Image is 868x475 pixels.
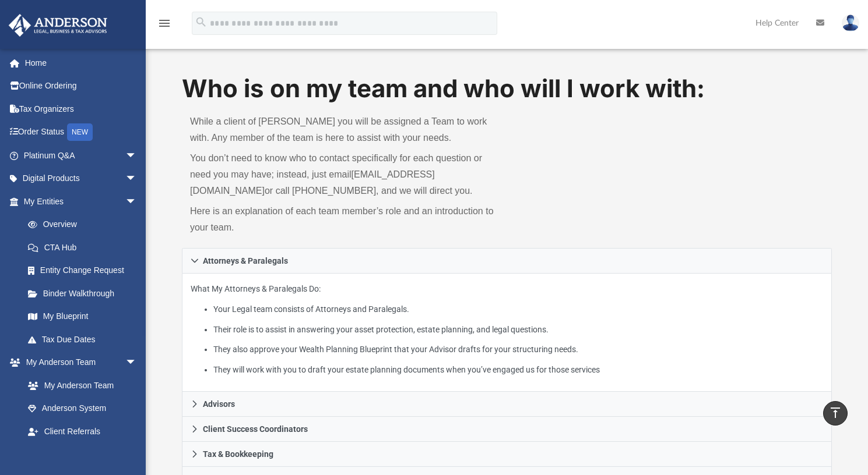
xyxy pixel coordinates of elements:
[203,425,308,433] span: Client Success Coordinators
[213,363,823,377] li: They will work with you to draft your estate planning documents when you’ve engaged us for those ...
[157,16,171,30] i: menu
[16,259,154,282] a: Entity Change Request
[213,342,823,357] li: They also approve your Wealth Planning Blueprint that your Advisor drafts for your structuring ne...
[182,274,832,392] div: Attorneys & Paralegals
[16,213,154,236] a: Overview
[195,16,208,29] i: search
[125,144,149,168] span: arrow_drop_down
[16,282,154,305] a: Binder Walkthrough
[182,417,832,442] a: Client Success Coordinators
[203,450,273,458] span: Tax & Bookkeeping
[16,397,149,420] a: Anderson System
[190,169,435,196] a: [EMAIL_ADDRESS][DOMAIN_NAME]
[8,167,154,190] a: Digital Productsarrow_drop_down
[8,51,154,75] a: Home
[16,328,154,351] a: Tax Due Dates
[16,236,154,259] a: CTA Hub
[67,123,93,141] div: NEW
[125,167,149,191] span: arrow_drop_down
[16,374,143,397] a: My Anderson Team
[8,144,154,167] a: Platinum Q&Aarrow_drop_down
[190,150,499,199] p: You don’t need to know who to contact specifically for each question or need you may have; instea...
[8,75,154,98] a: Online Ordering
[182,72,832,106] h1: Who is on my team and who will I work with:
[8,190,154,213] a: My Entitiesarrow_drop_down
[823,401,848,426] a: vertical_align_top
[125,351,149,375] span: arrow_drop_down
[8,97,154,120] a: Tax Organizers
[182,442,832,467] a: Tax & Bookkeeping
[182,248,832,274] a: Attorneys & Paralegals
[16,305,149,328] a: My Blueprint
[157,22,171,30] a: menu
[213,322,823,337] li: Their role is to assist in answering your asset protection, estate planning, and legal questions.
[190,203,499,236] p: Here is an explanation of each team member’s role and an introduction to your team.
[5,14,111,37] img: Anderson Advisors Platinum Portal
[203,400,235,408] span: Advisors
[16,420,149,443] a: Client Referrals
[842,15,859,31] img: User Pic
[8,120,154,144] a: Order StatusNEW
[182,392,832,417] a: Advisors
[203,257,288,265] span: Attorneys & Paralegals
[213,302,823,317] li: Your Legal team consists of Attorneys and Paralegals.
[190,114,499,146] p: While a client of [PERSON_NAME] you will be assigned a Team to work with. Any member of the team ...
[828,406,842,420] i: vertical_align_top
[191,282,823,377] p: What My Attorneys & Paralegals Do:
[8,351,149,374] a: My Anderson Teamarrow_drop_down
[125,190,149,214] span: arrow_drop_down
